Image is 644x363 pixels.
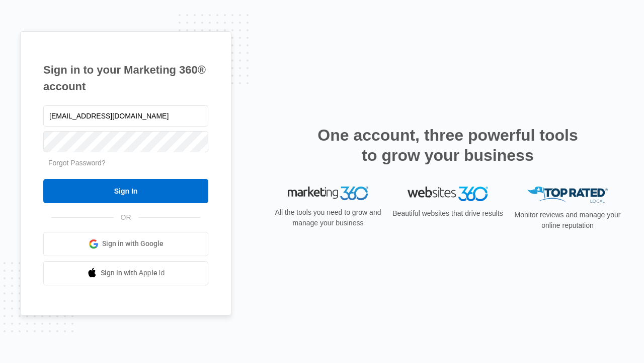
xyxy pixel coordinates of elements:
[102,238,164,249] span: Sign in with Google
[114,212,138,223] span: OR
[101,268,165,278] span: Sign in with Apple Id
[43,179,208,203] input: Sign In
[288,187,368,201] img: Marketing 360
[272,207,384,228] p: All the tools you need to grow and manage your business
[48,159,106,167] a: Forgot Password?
[43,105,208,127] input: Email
[314,125,581,165] h2: One account, three powerful tools to grow your business
[511,210,624,231] p: Monitor reviews and manage your online reputation
[43,62,208,95] h1: Sign in to your Marketing 360® account
[391,208,504,219] p: Beautiful websites that drive results
[43,261,208,285] a: Sign in with Apple Id
[408,187,488,201] img: Websites 360
[43,232,208,256] a: Sign in with Google
[527,187,608,203] img: Top Rated Local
